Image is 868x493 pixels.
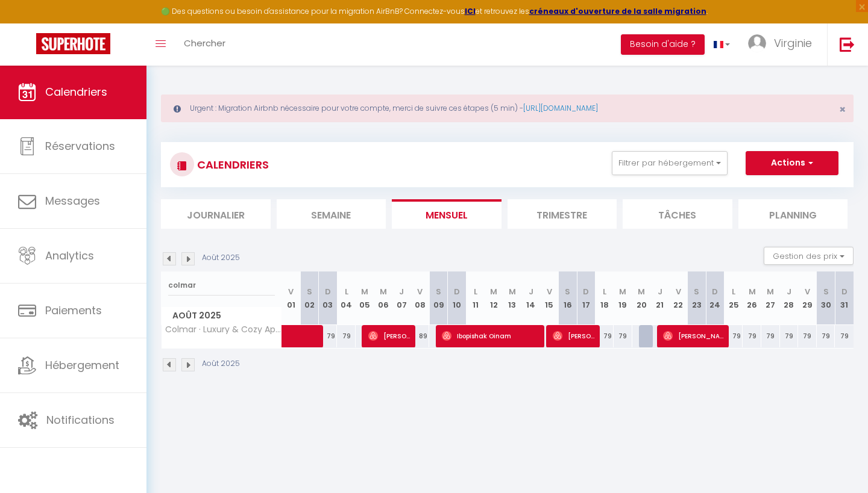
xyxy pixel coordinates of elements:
[614,325,632,347] div: 79
[474,286,477,297] abbr: L
[454,286,460,297] abbr: D
[529,286,533,297] abbr: J
[694,286,699,297] abbr: S
[798,325,817,347] div: 79
[743,325,761,347] div: 79
[706,271,725,325] th: 24
[45,84,107,99] span: Calendriers
[623,199,732,229] li: Tâches
[761,271,780,325] th: 27
[161,199,271,229] li: Journalier
[676,286,681,297] abbr: V
[300,271,319,325] th: 02
[688,271,706,325] th: 23
[835,325,854,347] div: 79
[161,95,854,122] div: Urgent : Migration Airbnb nécessaire pour votre compte, merci de suivre ces étapes (5 min) -
[392,199,502,229] li: Mensuel
[436,286,441,297] abbr: S
[840,37,855,52] img: logout
[508,199,617,229] li: Trimestre
[368,324,412,347] span: [PERSON_NAME]
[168,274,275,296] input: Rechercher un logement...
[738,199,848,229] li: Planning
[817,271,835,325] th: 30
[466,271,485,325] th: 11
[558,271,577,325] th: 16
[619,286,626,297] abbr: M
[448,271,467,325] th: 10
[399,286,404,297] abbr: J
[835,271,854,325] th: 31
[725,271,743,325] th: 25
[603,286,606,297] abbr: L
[45,303,102,318] span: Paiements
[767,286,774,297] abbr: M
[547,286,552,297] abbr: V
[194,151,269,178] h3: CALENDRIERS
[411,325,430,347] div: 89
[839,104,846,115] button: Close
[46,412,115,427] span: Notifications
[725,325,743,347] div: 79
[841,286,848,297] abbr: D
[45,248,94,263] span: Analytics
[565,286,570,297] abbr: S
[442,324,541,347] span: Ibopishak Oinam
[417,286,423,297] abbr: V
[288,286,294,297] abbr: V
[465,6,476,16] a: ICI
[583,286,589,297] abbr: D
[163,325,284,334] span: Colmar · Luxury & Cozy Apartment Downtown
[523,103,598,113] a: [URL][DOMAIN_NAME]
[743,271,761,325] th: 26
[839,102,846,117] span: ×
[746,151,838,175] button: Actions
[319,271,338,325] th: 03
[612,151,728,175] button: Filtrer par hébergement
[748,34,766,52] img: ...
[817,325,835,347] div: 79
[529,6,706,16] strong: créneaux d'ouverture de la salle migration
[632,271,651,325] th: 20
[509,286,516,297] abbr: M
[780,325,799,347] div: 79
[307,286,312,297] abbr: S
[429,271,448,325] th: 09
[805,286,810,297] abbr: V
[374,271,392,325] th: 06
[45,193,100,208] span: Messages
[282,271,301,325] th: 01
[774,36,812,51] span: Virginie
[761,325,780,347] div: 79
[325,286,331,297] abbr: D
[411,271,430,325] th: 08
[798,271,817,325] th: 29
[392,271,411,325] th: 07
[45,138,115,153] span: Réservations
[277,199,386,229] li: Semaine
[749,286,756,297] abbr: M
[356,271,374,325] th: 05
[202,252,240,264] p: Août 2025
[361,286,368,297] abbr: M
[732,286,735,297] abbr: L
[45,358,119,373] span: Hébergement
[650,271,669,325] th: 21
[202,358,240,370] p: Août 2025
[162,307,281,324] span: Août 2025
[490,286,497,297] abbr: M
[638,286,645,297] abbr: M
[596,325,614,347] div: 79
[184,37,225,49] span: Chercher
[823,286,829,297] abbr: S
[658,286,662,297] abbr: J
[175,23,234,66] a: Chercher
[787,286,791,297] abbr: J
[621,34,705,55] button: Besoin d'aide ?
[596,271,614,325] th: 18
[503,271,522,325] th: 13
[345,286,348,297] abbr: L
[521,271,540,325] th: 14
[614,271,632,325] th: 19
